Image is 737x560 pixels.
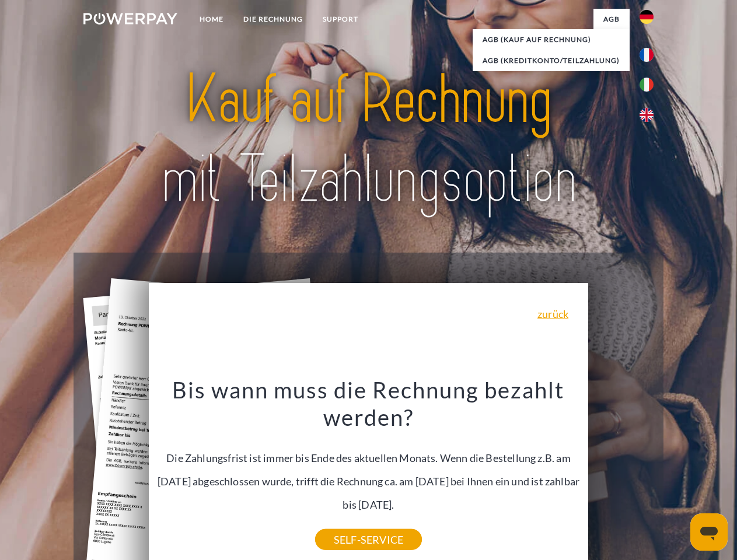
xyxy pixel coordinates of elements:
[156,376,582,432] h3: Bis wann muss die Rechnung bezahlt werden?
[156,376,582,540] div: Die Zahlungsfrist ist immer bis Ende des aktuellen Monats. Wenn die Bestellung z.B. am [DATE] abg...
[640,10,654,24] img: de
[473,50,630,71] a: AGB (Kreditkonto/Teilzahlung)
[190,9,233,30] a: Home
[313,9,368,30] a: SUPPORT
[315,529,422,550] a: SELF-SERVICE
[690,513,728,551] iframe: Schaltfläche zum Öffnen des Messaging-Fensters
[640,48,654,62] img: fr
[233,9,313,30] a: DIE RECHNUNG
[640,78,654,92] img: it
[640,108,654,122] img: en
[83,13,177,24] img: logo-powerpay-white.svg
[473,29,630,50] a: AGB (Kauf auf Rechnung)
[537,309,568,319] a: zurück
[593,9,630,30] a: agb
[111,56,626,223] img: title-powerpay_de.svg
